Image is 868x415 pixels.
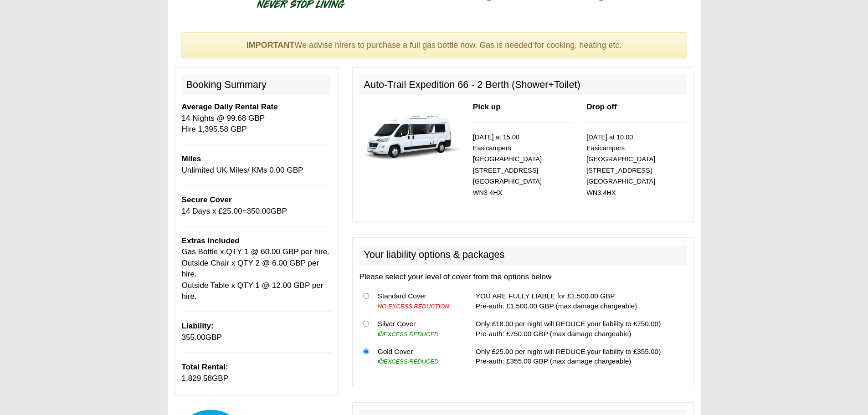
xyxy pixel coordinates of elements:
[182,374,212,383] span: 1,829.58
[472,343,687,370] td: Only £25.00 per night will REDUCE your liability to £355.00) Pre-auth: £355.00 GBP (max damage ch...
[182,333,205,342] span: 355.00
[182,322,214,330] b: Liability:
[374,315,462,343] td: Silver Cover
[473,133,542,196] small: [DATE] at 15.00 Easicampers [GEOGRAPHIC_DATA] [STREET_ADDRESS] [GEOGRAPHIC_DATA] WN3 4HX
[586,102,616,111] b: Drop off
[472,315,687,343] td: Only £18.00 per night will REDUCE your liability to £750.00) Pre-auth: £750.00 GBP (max damage ch...
[182,154,331,176] p: Unlimited UK Miles/ KMs 0.00 GBP
[374,343,462,370] td: Gold Cover
[182,154,201,163] b: Miles
[360,272,687,282] p: Please select your level of cover from the options below
[472,287,687,315] td: YOU ARE FULLY LIABLE for £1,500.00 GBP Pre-auth: £1,500.00 GBP (max damage chargeable)
[182,75,331,95] h2: Booking Summary
[374,287,462,315] td: Standard Cover
[182,321,331,343] p: GBP
[223,207,242,215] span: 25.00
[182,102,278,111] b: Average Daily Rental Rate
[182,247,330,301] span: Gas Bottle x QTY 1 @ 60.00 GBP per hire. Outside Chair x QTY 2 @ 6.00 GBP per hire. Outside Table...
[473,102,501,111] b: Pick up
[182,362,331,384] p: GBP
[360,102,459,166] img: 339.jpg
[360,245,687,265] h2: Your liability options & packages
[181,32,688,59] div: We advise hirers to purchase a full gas bottle now. Gas is needed for cooking, heating etc.
[182,102,331,135] p: 14 Nights @ 99.68 GBP Hire 1,395.58 GBP
[378,331,439,338] i: EXCESS REDUCED
[360,75,687,95] h2: Auto-Trail Expedition 66 - 2 Berth (Shower+Toilet)
[378,303,449,310] i: NO EXCESS REDUCTION
[378,358,439,365] i: EXCESS REDUCED
[182,195,331,217] p: 14 Days x £ = GBP
[182,236,240,245] b: Extras Included
[182,363,228,371] b: Total Rental:
[247,41,295,50] strong: IMPORTANT
[247,207,271,215] span: 350.00
[586,133,655,196] small: [DATE] at 10.00 Easicampers [GEOGRAPHIC_DATA] [STREET_ADDRESS] [GEOGRAPHIC_DATA] WN3 4HX
[182,195,232,204] span: Secure Cover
